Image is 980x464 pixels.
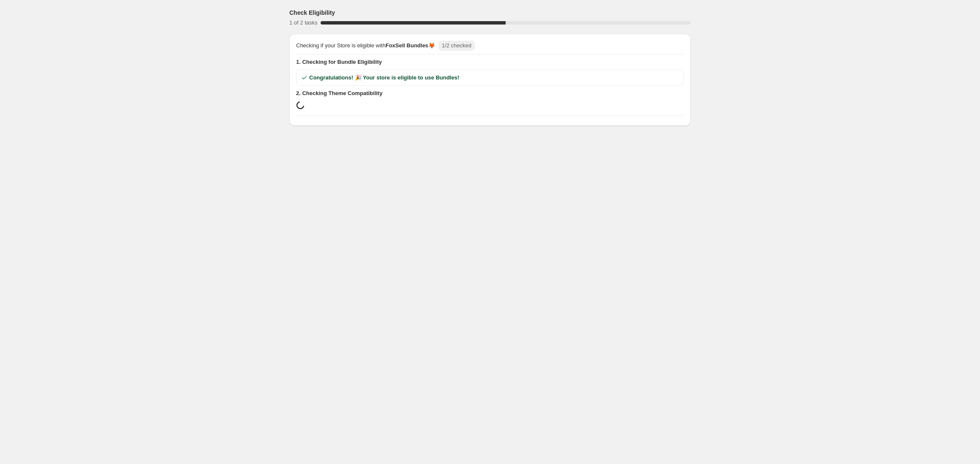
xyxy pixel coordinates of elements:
span: Checking if your Store is eligible with 🦊 [296,41,435,50]
h3: Check Eligibility [289,8,335,17]
span: Congratulations! 🎉 Your store is eligible to use Bundles! [309,74,459,82]
span: FoxSell Bundles [386,42,428,49]
span: 2. Checking Theme Compatibility [296,89,684,98]
span: 1. Checking for Bundle Eligibility [296,58,684,66]
span: 1/2 checked [442,42,471,49]
span: 1 of 2 tasks [289,19,317,26]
